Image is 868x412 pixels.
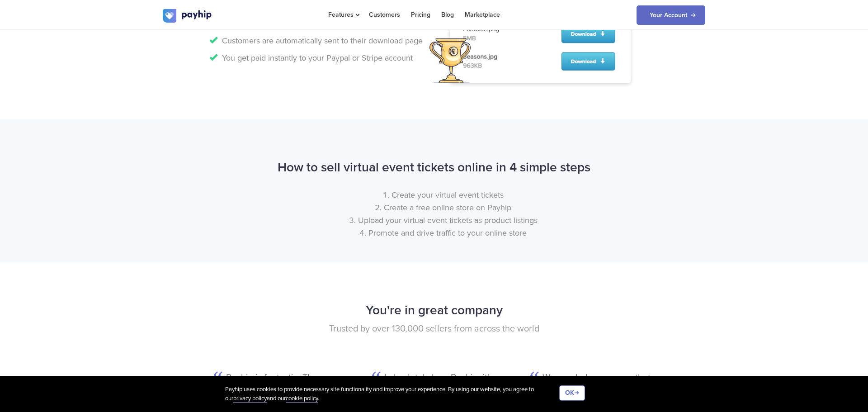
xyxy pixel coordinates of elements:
[163,322,705,336] p: Trusted by over 130,000 sellers from across the world
[637,5,705,25] a: Your Account
[163,156,705,180] h2: How to sell virtual event tickets online in 4 simple steps
[181,214,705,227] li: Upload your virtual event tickets as product listings
[209,34,428,47] li: Customers are automatically sent to their download page
[209,52,428,64] li: You get paid instantly to your Paypal or Stripe account
[181,201,705,214] li: Create a free online store on Payhip
[328,11,358,19] span: Features
[181,227,705,239] li: Promote and drive traffic to your online store
[163,9,212,23] img: logo.svg
[225,385,559,403] div: Payhip uses cookies to provide necessary site functionality and improve your experience. By using...
[559,385,585,401] button: OK
[429,38,471,83] img: trophy.svg
[181,189,705,201] li: Create your virtual event tickets
[233,395,267,403] a: privacy policy
[163,298,705,322] h2: You're in great company
[286,395,318,403] a: cookie policy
